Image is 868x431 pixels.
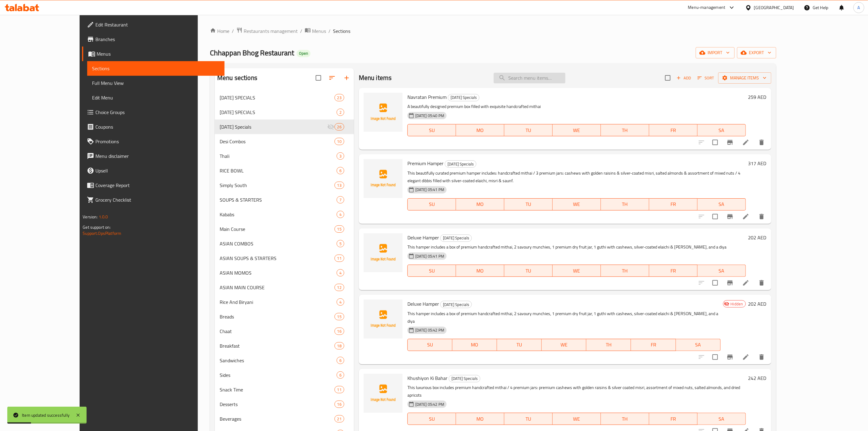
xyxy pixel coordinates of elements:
[335,284,344,291] div: items
[458,200,502,209] span: MO
[407,374,448,383] span: Khushiyon Ki Bahar
[95,123,220,130] span: Coupons
[215,309,354,324] div: Breads15
[410,200,454,209] span: SU
[335,415,344,422] div: items
[335,416,344,422] span: 21
[215,324,354,339] div: Chaat16
[312,27,326,35] span: Menus
[335,138,344,145] div: items
[748,93,767,101] h6: 259 AED
[335,255,344,261] span: 11
[364,93,403,132] img: Navratan Premium
[220,313,335,320] div: Breads
[220,152,337,160] div: Thali
[603,266,647,275] span: TH
[507,415,550,423] span: TU
[407,310,721,325] p: This hamper includes a box of premium handcrafted mithai, 2 savoury munchies, 1 premium dry fruit...
[215,368,354,382] div: Sides6
[652,200,695,209] span: FR
[335,342,344,349] div: items
[220,328,335,335] span: Chaat
[220,94,335,101] span: [DATE] SPECIALS
[407,233,439,242] span: Deluxe Hamper
[555,200,599,209] span: WE
[220,255,335,262] div: ASIAN SOUPS & STARTERS
[661,71,674,84] span: Select section
[220,284,335,291] span: ASIAN MAIN COURSE
[220,196,337,203] span: SOUPS & STARTERS
[553,124,601,136] button: WE
[456,265,504,277] button: MO
[441,301,472,308] span: [DATE] Specials
[335,313,344,320] div: items
[220,401,335,408] div: Desserts
[215,149,354,163] div: Thali3
[335,95,344,101] span: 23
[748,374,767,382] h6: 242 AED
[504,124,553,136] button: TU
[544,340,584,349] span: WE
[337,211,344,218] div: items
[748,233,767,242] h6: 202 AED
[407,198,456,210] button: SU
[364,374,403,413] img: Khushiyon Ki Bahar
[82,17,225,32] a: Edit Restaurant
[728,301,746,307] span: Hidden
[215,412,354,426] div: Beverages21
[82,32,225,47] a: Branches
[87,90,225,105] a: Edit Menu
[220,240,337,247] span: ASIAN COMBOS
[413,113,447,119] span: [DATE] 05:40 PM
[215,90,354,105] div: [DATE] SPECIALS23
[337,372,344,378] span: 6
[210,46,294,60] span: Chhappan Bhog Restaurant
[364,233,403,272] img: Deluxe Hamper
[337,298,344,306] div: items
[337,357,344,364] div: items
[215,266,354,280] div: ASIAN MOMOS4
[220,415,335,422] div: Beverages
[87,76,225,90] a: Full Menu View
[698,198,746,210] button: SA
[87,61,225,76] a: Sections
[215,295,354,309] div: Rice And Biryani4
[742,353,750,361] a: Edit menu item
[95,182,220,189] span: Coverage Report
[220,182,335,189] div: Simply South
[441,235,472,242] span: [DATE] Specials
[723,350,737,364] button: Branch-specific-item
[555,126,599,135] span: WE
[456,198,504,210] button: MO
[507,266,550,275] span: TU
[649,413,698,425] button: FR
[504,198,553,210] button: TU
[215,134,354,149] div: Desi Combos10
[210,27,776,35] nav: breadcrumb
[333,27,350,35] span: Sections
[589,340,629,349] span: TH
[220,123,327,130] div: Diwali Specials
[754,4,794,11] div: [GEOGRAPHIC_DATA]
[335,139,344,144] span: 10
[676,75,692,82] span: Add
[709,136,722,149] span: Select to update
[95,167,220,174] span: Upsell
[507,200,550,209] span: TU
[337,152,344,160] div: items
[220,138,335,145] div: Desi Combos
[312,71,325,84] span: Select all sections
[601,413,649,425] button: TH
[410,340,450,349] span: SU
[603,200,647,209] span: TH
[215,178,354,193] div: Simply South13
[652,266,695,275] span: FR
[339,71,354,85] button: Add section
[458,126,502,135] span: MO
[236,27,298,35] a: Restaurants management
[456,124,504,136] button: MO
[407,169,746,185] p: This beautifully curated premium hamper includes: handcrafted mithai / 3 premium jars: cashews wi...
[337,153,344,159] span: 3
